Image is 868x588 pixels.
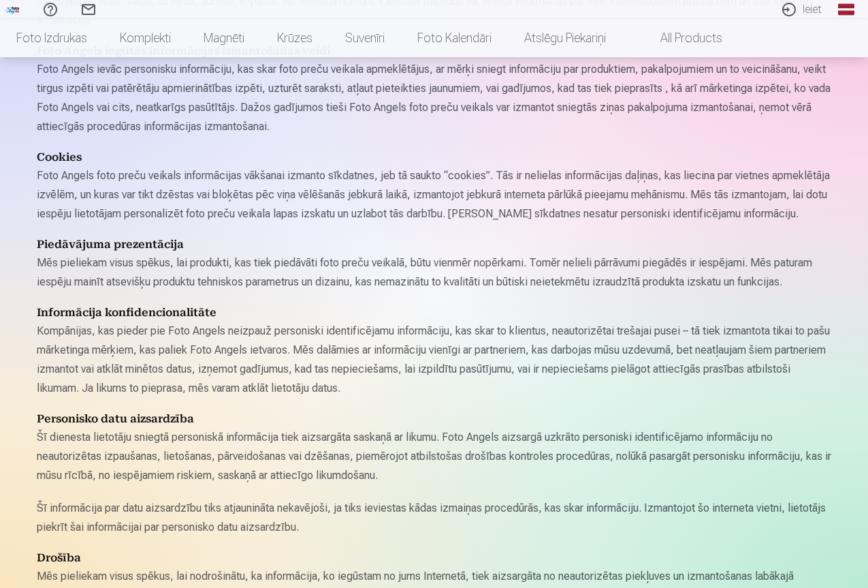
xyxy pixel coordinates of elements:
[329,19,401,57] a: Suvenīri
[37,305,832,322] h4: Informācija konfidencionalitāte
[37,499,832,537] p: Šī informācija par datu aizsardzību tiks atjaunināta nekavējoši, ja tiks ieviestas kādas izmaiņas...
[187,19,261,57] a: Magnēti
[37,60,832,136] p: Foto Angels ievāc personisku informāciju, kas skar foto preču veikala apmeklētājus, ar mērķi snie...
[37,166,832,223] p: Foto Angels foto preču veikals informācijas vākšanai izmanto sīkdatnes, jeb tā saukto “cookies”. ...
[37,150,832,166] h4: Cookies
[37,551,832,567] h4: Drošība
[37,428,832,485] p: Šī dienesta lietotāju sniegtā personiskā informācija tiek aizsargāta saskaņā ar likumu. Foto Ange...
[103,19,187,57] a: Komplekti
[401,19,508,57] a: Foto kalendāri
[622,19,739,57] a: All products
[5,5,20,14] img: /fa1
[508,19,622,57] a: Atslēgu piekariņi
[37,412,832,428] h4: Personisko datu aizsardzība
[37,253,832,292] p: Mēs pieliekam visus spēkus, lai produkti, kas tiek piedāvāti foto preču veikalā, būtu vienmēr nop...
[37,237,832,253] h4: Piedāvājuma prezentācija
[37,322,832,398] p: Kompānijas, kas pieder pie Foto Angels neizpauž personiski identificējamu informāciju, kas skar t...
[261,19,329,57] a: Krūzes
